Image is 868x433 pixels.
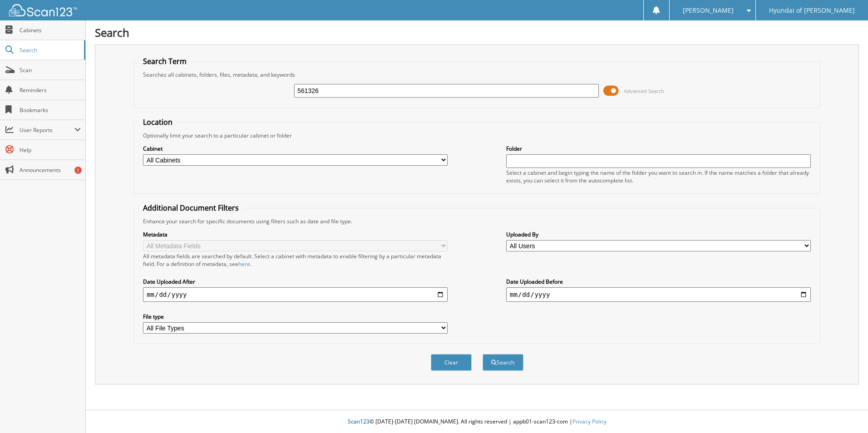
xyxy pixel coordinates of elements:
[143,252,448,268] div: All metadata fields are searched by default. Select a cabinet with metadata to enable filtering b...
[143,145,448,153] label: Cabinet
[143,278,448,285] label: Date Uploaded After
[138,71,815,79] div: Searches all cabinets, folders, files, metadata, and keywords
[238,260,250,268] a: here
[769,8,855,13] span: Hyundai of [PERSON_NAME]
[506,145,811,153] label: Folder
[143,287,448,302] input: start
[683,8,734,13] span: [PERSON_NAME]
[506,169,811,184] div: Select a cabinet and begin typing the name of the folder you want to search in. If the name match...
[138,117,177,127] legend: Location
[9,4,77,16] img: scan123-logo-white.svg
[20,146,81,154] span: Help
[572,418,607,425] a: Privacy Policy
[483,354,523,371] button: Search
[506,231,811,238] label: Uploaded By
[74,167,82,174] div: 1
[138,132,815,139] div: Optionally limit your search to a particular cabinet or folder
[20,46,79,54] span: Search
[506,278,811,285] label: Date Uploaded Before
[86,411,868,433] div: © [DATE]-[DATE] [DOMAIN_NAME]. All rights reserved | appb01-scan123-com |
[20,86,81,94] span: Reminders
[20,166,81,174] span: Announcements
[138,203,243,213] legend: Additional Document Filters
[624,88,664,94] span: Advanced Search
[506,287,811,302] input: end
[143,313,448,320] label: File type
[20,26,81,34] span: Cabinets
[143,231,448,238] label: Metadata
[348,418,370,425] span: Scan123
[95,25,859,40] h1: Search
[431,354,472,371] button: Clear
[20,66,81,74] span: Scan
[138,56,191,66] legend: Search Term
[20,106,81,114] span: Bookmarks
[20,126,74,134] span: User Reports
[138,217,815,225] div: Enhance your search for specific documents using filters such as date and file type.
